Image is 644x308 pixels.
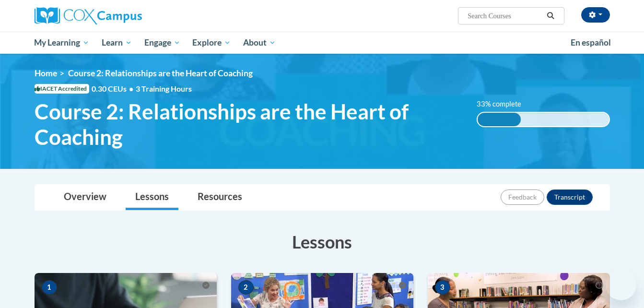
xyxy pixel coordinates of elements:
[54,185,116,210] a: Overview
[35,7,142,24] img: Cox Campus
[606,270,636,300] iframe: Button to launch messaging window
[126,185,178,210] a: Lessons
[95,32,138,54] a: Learn
[435,280,450,295] span: 3
[35,7,217,24] a: Cox Campus
[501,190,544,205] button: Feedback
[144,37,180,48] span: Engage
[564,33,617,53] a: En español
[186,32,237,54] a: Explore
[543,10,558,22] button: Search
[35,68,57,78] a: Home
[28,32,96,54] a: My Learning
[477,99,532,109] label: 33% complete
[138,32,187,54] a: Engage
[467,10,543,22] input: Search Courses
[243,37,276,48] span: About
[546,12,555,20] i: 
[34,37,89,48] span: My Learning
[581,7,610,23] button: Account Settings
[35,84,89,94] span: IACET Accredited
[42,280,57,295] span: 1
[237,32,282,54] a: About
[478,113,521,126] div: 33% complete
[129,84,133,93] span: •
[20,32,624,54] div: Main menu
[571,37,611,47] span: En español
[102,37,132,48] span: Learn
[547,190,593,205] button: Transcript
[35,99,463,150] span: Course 2: Relationships are the Heart of Coaching
[188,185,252,210] a: Resources
[192,37,231,48] span: Explore
[92,83,136,94] span: 0.30 CEUs
[68,68,253,78] span: Course 2: Relationships are the Heart of Coaching
[136,84,192,93] span: 3 Training Hours
[238,280,254,295] span: 2
[35,230,610,254] h3: Lessons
